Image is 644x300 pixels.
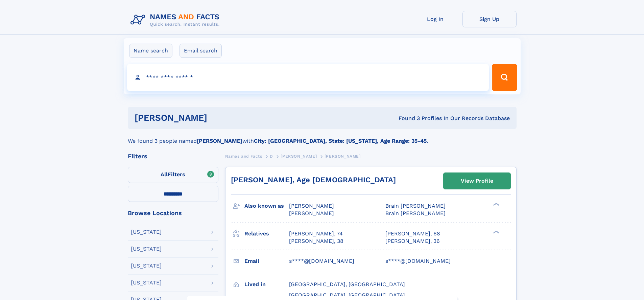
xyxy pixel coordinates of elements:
[385,230,440,237] a: [PERSON_NAME], 68
[128,210,218,216] div: Browse Locations
[128,11,225,29] img: Logo Names and Facts
[281,152,317,160] a: [PERSON_NAME]
[444,173,510,189] a: View Profile
[244,200,289,212] h3: Also known as
[128,153,218,159] div: Filters
[131,229,162,235] div: [US_STATE]
[127,64,489,91] input: search input
[197,138,242,144] b: [PERSON_NAME]
[270,152,273,160] a: D
[281,154,317,159] span: [PERSON_NAME]
[462,11,517,27] a: Sign Up
[270,154,273,159] span: D
[254,138,427,144] b: City: [GEOGRAPHIC_DATA], State: [US_STATE], Age Range: 35-45
[289,203,334,209] span: [PERSON_NAME]
[131,263,162,269] div: [US_STATE]
[131,280,162,285] div: [US_STATE]
[408,11,462,27] a: Log In
[128,129,517,145] div: We found 3 people named with .
[180,44,222,58] label: Email search
[385,237,440,245] a: [PERSON_NAME], 36
[325,154,361,159] span: [PERSON_NAME]
[289,292,405,298] span: [GEOGRAPHIC_DATA], [GEOGRAPHIC_DATA]
[244,228,289,239] h3: Relatives
[385,203,446,209] span: Brain [PERSON_NAME]
[289,281,405,287] span: [GEOGRAPHIC_DATA], [GEOGRAPHIC_DATA]
[289,237,343,245] a: [PERSON_NAME], 38
[492,64,517,91] button: Search Button
[244,279,289,290] h3: Lived in
[289,210,334,216] span: [PERSON_NAME]
[244,255,289,267] h3: Email
[461,173,493,189] div: View Profile
[303,115,510,122] div: Found 3 Profiles In Our Records Database
[492,230,500,234] div: ❯
[131,246,162,252] div: [US_STATE]
[289,230,343,237] a: [PERSON_NAME], 74
[128,167,218,183] label: Filters
[129,44,172,58] label: Name search
[385,210,446,216] span: Brain [PERSON_NAME]
[225,152,262,160] a: Names and Facts
[161,171,168,178] span: All
[492,202,500,207] div: ❯
[231,176,396,184] a: [PERSON_NAME], Age [DEMOGRAPHIC_DATA]
[135,114,303,122] h1: [PERSON_NAME]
